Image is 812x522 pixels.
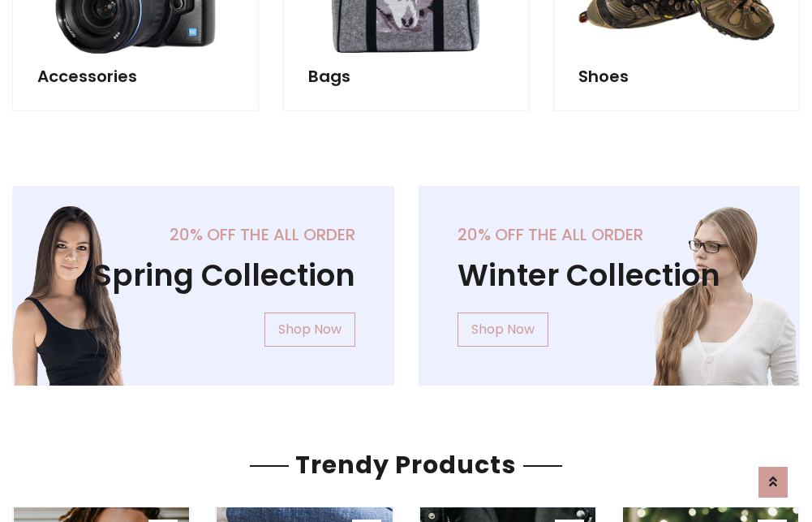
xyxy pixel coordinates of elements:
[458,313,548,347] a: Shop Now
[578,67,775,86] h5: Shoes
[51,225,355,244] h5: 20% off the all order
[458,257,762,293] h1: Winter Collection
[458,225,762,244] h5: 20% off the all order
[51,257,355,293] h1: Spring Collection
[308,67,505,86] h5: Bags
[289,447,523,482] span: Trendy Products
[37,67,234,86] h5: Accessories
[264,313,355,347] a: Shop Now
